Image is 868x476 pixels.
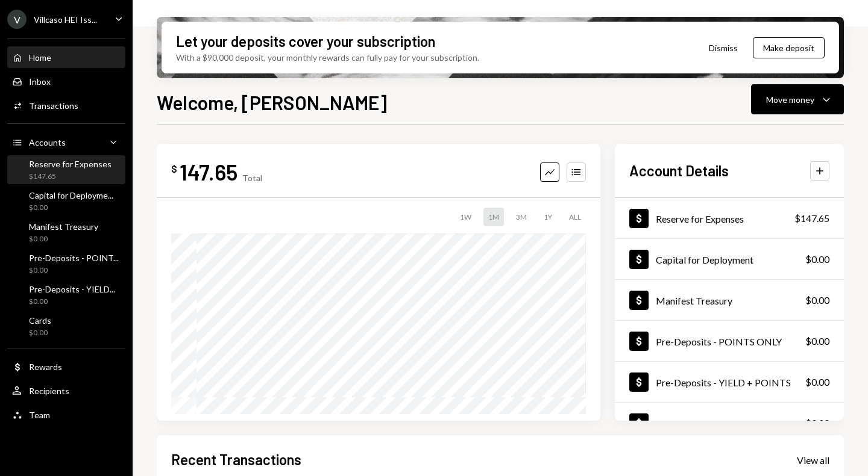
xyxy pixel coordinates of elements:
[539,208,557,226] div: 1Y
[7,249,125,278] a: Pre-Deposits - POINT...$0.00
[797,453,829,466] a: View all
[29,221,98,232] div: Manifest Treasury
[242,173,262,183] div: Total
[7,10,27,29] div: V
[29,386,69,396] div: Recipients
[656,254,753,265] div: Capital for Deployment
[615,239,844,279] a: Capital for Deployment$0.00
[29,315,51,326] div: Cards
[29,76,51,87] div: Inbox
[171,163,177,175] div: $
[805,293,829,308] div: $0.00
[29,362,62,372] div: Rewards
[656,418,681,429] div: Cards
[176,31,435,51] div: Let your deposits cover your subscription
[656,336,782,347] div: Pre-Deposits - POINTS ONLY
[171,450,301,469] h2: Recent Transactions
[157,90,387,114] h1: Welcome, [PERSON_NAME]
[7,312,125,341] a: Cards$0.00
[805,416,829,430] div: $0.00
[511,208,532,226] div: 3M
[615,280,844,320] a: Manifest Treasury$0.00
[7,356,125,377] a: Rewards
[753,37,825,58] button: Make deposit
[29,172,112,182] div: $147.65
[7,404,125,425] a: Team
[7,46,125,68] a: Home
[797,454,829,466] div: View all
[176,51,479,64] div: With a $90,000 deposit, your monthly rewards can fully pay for your subscription.
[483,208,504,226] div: 1M
[7,280,125,309] a: Pre-Deposits - YIELD...$0.00
[7,131,125,153] a: Accounts
[656,377,791,388] div: Pre-Deposits - YIELD + POINTS
[694,34,753,62] button: Dismiss
[794,211,829,226] div: $147.65
[7,155,125,184] a: Reserve for Expenses$147.65
[29,137,66,147] div: Accounts
[29,52,51,63] div: Home
[629,161,729,181] h2: Account Details
[29,297,115,307] div: $0.00
[615,198,844,238] a: Reserve for Expenses$147.65
[29,159,112,169] div: Reserve for Expenses
[7,218,125,247] a: Manifest Treasury$0.00
[7,94,125,116] a: Transactions
[29,328,51,338] div: $0.00
[615,321,844,361] a: Pre-Deposits - POINTS ONLY$0.00
[455,208,476,226] div: 1W
[615,362,844,402] a: Pre-Deposits - YIELD + POINTS$0.00
[7,187,125,215] a: Capital for Deployme...$0.00
[7,70,125,92] a: Inbox
[656,213,744,224] div: Reserve for Expenses
[766,93,814,106] div: Move money
[564,208,586,226] div: ALL
[29,265,119,276] div: $0.00
[7,380,125,401] a: Recipients
[615,403,844,443] a: Cards$0.00
[180,158,237,185] div: 147.65
[805,252,829,267] div: $0.00
[805,334,829,348] div: $0.00
[29,190,113,200] div: Capital for Deployme...
[656,295,732,306] div: Manifest Treasury
[29,234,98,244] div: $0.00
[29,203,113,213] div: $0.00
[34,14,97,25] div: Villcaso HEI Iss...
[29,284,115,294] div: Pre-Deposits - YIELD...
[29,410,50,420] div: Team
[751,84,844,114] button: Move money
[29,253,119,263] div: Pre-Deposits - POINT...
[29,100,78,111] div: Transactions
[805,375,829,389] div: $0.00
